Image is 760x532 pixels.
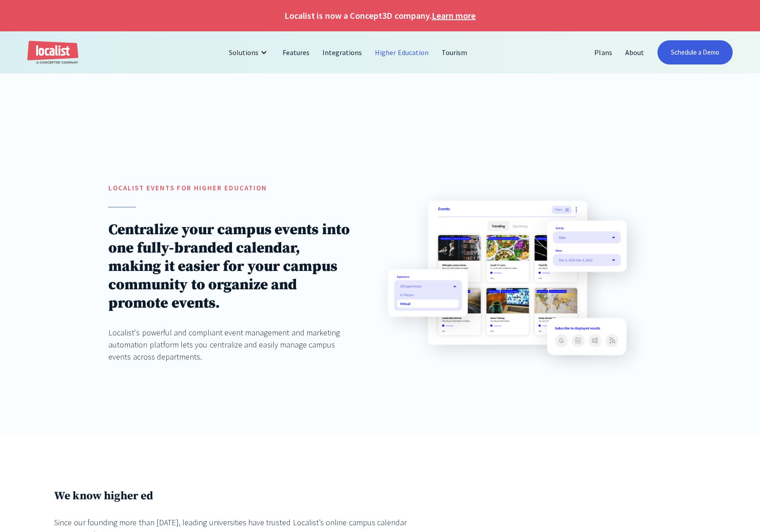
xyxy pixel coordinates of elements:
div: Localist's powerful and compliant event management and marketing automation platform lets you cen... [108,326,352,363]
a: Schedule a Demo [657,40,733,64]
a: Higher Education [369,42,435,63]
div: Solutions [229,47,258,58]
h3: We know higher ed [54,489,407,503]
h5: localist Events for Higher education [108,183,352,193]
a: Tourism [435,42,474,63]
a: home [27,41,78,64]
div: Solutions [222,42,276,63]
a: Plans [588,42,618,63]
a: Integrations [316,42,369,63]
a: Learn more [432,9,476,22]
a: About [619,42,651,63]
h1: Centralize your campus events into one fully-branded calendar, making it easier for your campus c... [108,221,352,313]
a: Features [276,42,316,63]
